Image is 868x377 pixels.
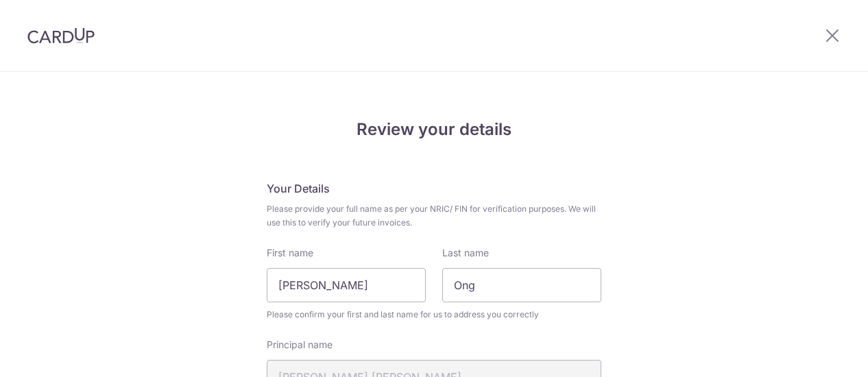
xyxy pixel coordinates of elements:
[267,338,333,352] label: Principal name
[780,336,854,370] iframe: Opens a widget where you can find more information
[267,268,426,302] input: First Name
[267,246,313,260] label: First name
[267,202,601,230] span: Please provide your full name as per your NRIC/ FIN for verification purposes. We will use this t...
[442,268,601,302] input: Last name
[267,180,601,197] h5: Your Details
[27,27,95,44] img: CardUp
[267,117,601,142] h4: Review your details
[442,246,489,260] label: Last name
[267,308,601,321] span: Please confirm your first and last name for us to address you correctly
